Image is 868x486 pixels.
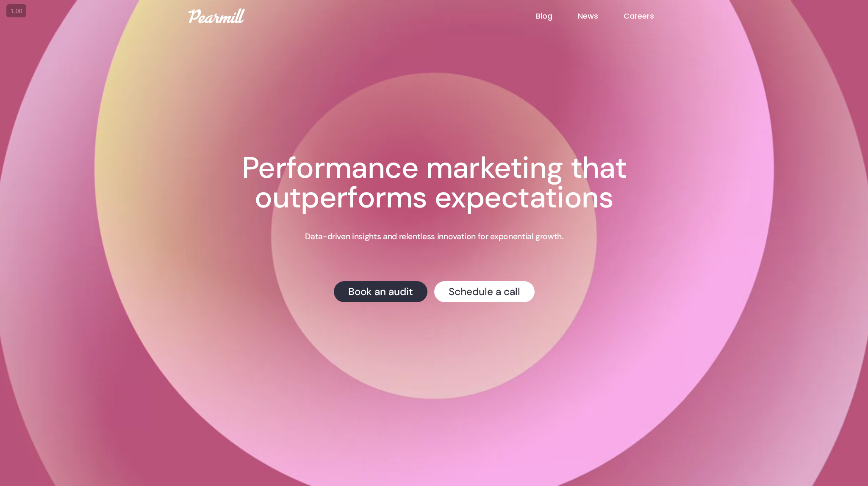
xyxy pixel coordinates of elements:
[624,11,679,22] a: Careers
[578,11,624,22] a: News
[305,231,563,242] p: Data-driven insights and relentless innovation for exponential growth.
[536,11,578,22] a: Blog
[334,281,427,302] a: Book an audit
[189,8,245,23] img: Pearmill logo
[434,281,535,302] a: Schedule a call
[197,153,671,213] h1: Performance marketing that outperforms expectations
